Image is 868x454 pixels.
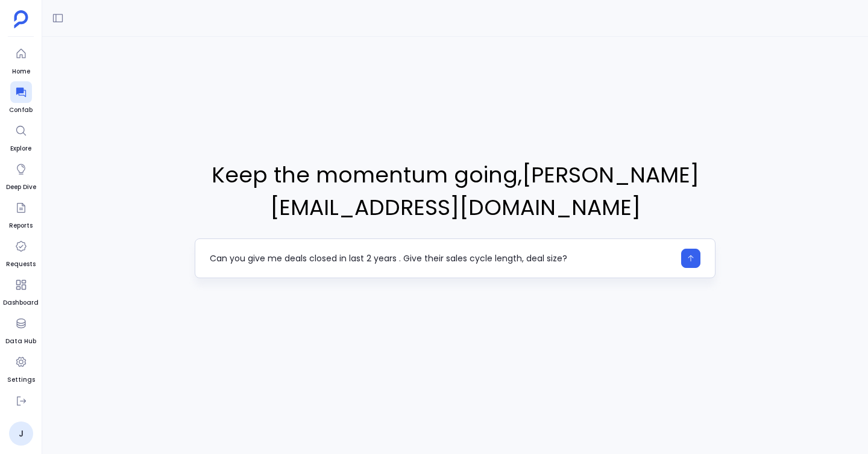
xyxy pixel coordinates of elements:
[10,144,32,154] span: Explore
[7,375,35,385] span: Settings
[9,421,33,446] a: J
[9,197,33,231] a: Reports
[6,235,36,269] a: Requests
[195,159,715,224] span: Keep the momentum going , [PERSON_NAME][EMAIL_ADDRESS][DOMAIN_NAME]
[5,313,36,346] a: Data Hub
[14,10,28,28] img: petavue logo
[5,337,36,346] span: Data Hub
[9,81,33,115] a: Confab
[10,43,32,76] a: Home
[9,105,33,115] span: Confab
[3,298,39,308] span: Dashboard
[210,252,674,264] textarea: Can you give me deals closed in last 2 years . Give their sales cycle length, deal size?
[9,221,33,231] span: Reports
[10,67,32,76] span: Home
[7,351,35,385] a: Settings
[3,274,39,308] a: Dashboard
[10,120,32,154] a: Explore
[6,182,36,192] span: Deep Dive
[6,158,36,192] a: Deep Dive
[6,260,36,269] span: Requests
